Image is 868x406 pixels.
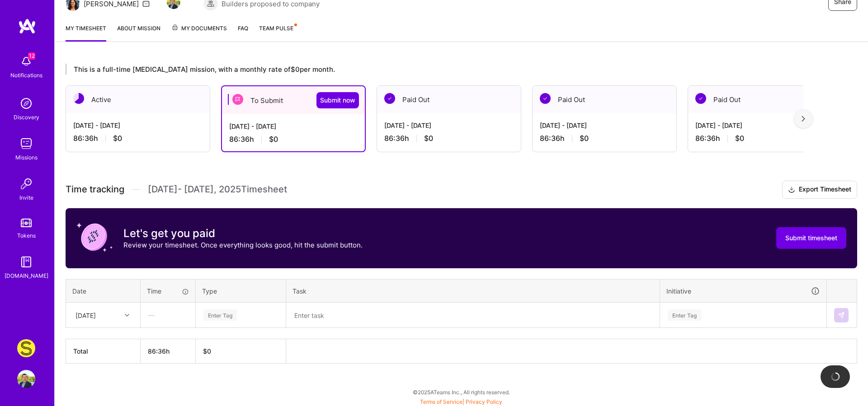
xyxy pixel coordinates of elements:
div: Missions [15,153,38,162]
div: Invite [19,193,33,202]
th: Total [66,339,141,364]
span: $0 [735,134,744,143]
p: Review your timesheet. Once everything looks good, hit the submit button. [123,240,363,250]
a: My timesheet [66,23,106,42]
img: logo [18,18,36,34]
div: [DATE] - [DATE] [695,121,825,130]
img: coin [76,219,113,255]
div: 86:36 h [695,134,825,143]
div: 86:36 h [73,134,203,143]
th: Date [66,279,141,303]
div: Active [66,86,210,113]
th: Task [286,279,660,303]
div: © 2025 ATeams Inc., All rights reserved. [54,381,868,403]
span: Time tracking [66,184,124,195]
img: Paid Out [695,93,706,104]
img: Invite [17,175,35,193]
img: guide book [17,253,35,271]
img: discovery [17,94,35,112]
span: Submit now [320,96,355,105]
img: To Submit [232,94,243,105]
img: User Avatar [17,370,35,388]
div: Time [147,286,189,296]
div: Notifications [10,70,42,80]
div: To Submit [222,86,365,114]
div: Discovery [14,112,39,122]
th: Type [196,279,286,303]
div: Initiative [666,286,820,296]
a: My Documents [171,23,227,42]
div: Paid Out [377,86,521,113]
div: 86:36 h [540,134,669,143]
a: About Mission [117,23,160,42]
div: [DATE] - [DATE] [73,121,203,130]
h3: Let's get you paid [123,227,363,240]
div: Paid Out [533,86,676,113]
img: Paid Out [540,93,551,104]
img: Active [73,93,84,104]
span: $0 [580,134,589,143]
i: icon Download [788,185,795,195]
div: 86:36 h [384,134,514,143]
span: 12 [28,52,35,60]
div: This is a full-time [MEDICAL_DATA] mission, with a monthly rate of $0 per month. [66,64,803,75]
span: Submit timesheet [785,233,837,243]
div: [DATE] - [DATE] [540,121,669,130]
img: bell [17,52,35,70]
div: [DATE] [75,310,96,320]
span: $0 [113,134,122,143]
i: icon Chevron [125,313,129,317]
img: tokens [21,219,32,227]
div: Enter Tag [668,308,701,322]
span: $0 [424,134,433,143]
img: right [802,116,805,122]
div: Tokens [17,231,36,240]
div: Enter Tag [203,308,237,322]
th: 86:36h [141,339,196,364]
span: [DATE] - [DATE] , 2025 Timesheet [148,184,287,195]
span: My Documents [171,23,227,33]
div: [DATE] - [DATE] [384,121,514,130]
a: User Avatar [15,370,38,388]
button: Submit now [316,92,359,108]
img: loading [829,370,841,383]
button: Export Timesheet [782,181,857,199]
div: [DOMAIN_NAME] [5,271,48,280]
div: — [141,303,195,327]
img: teamwork [17,135,35,153]
a: Team Pulse [259,23,296,42]
div: Paid Out [688,86,832,113]
span: Team Pulse [259,25,293,32]
img: Submit [838,312,845,319]
span: $0 [269,135,278,144]
a: Studs: A Fresh Take on Ear Piercing & Earrings [15,339,38,357]
img: Paid Out [384,93,395,104]
div: [DATE] - [DATE] [229,121,358,131]
img: Studs: A Fresh Take on Ear Piercing & Earrings [17,339,35,357]
a: Privacy Policy [466,398,502,405]
a: FAQ [238,23,248,42]
button: Submit timesheet [776,227,846,249]
th: $0 [196,339,286,364]
div: 86:36 h [229,135,358,144]
a: Terms of Service [420,398,462,405]
span: | [420,398,502,405]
